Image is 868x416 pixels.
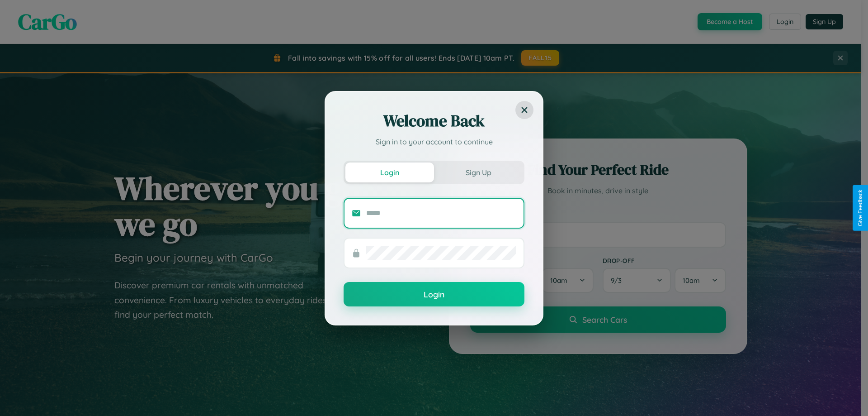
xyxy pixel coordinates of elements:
[344,136,524,147] p: Sign in to your account to continue
[344,282,524,306] button: Login
[434,163,523,182] button: Sign Up
[344,110,524,132] h2: Welcome Back
[857,190,863,226] div: Give Feedback
[345,163,434,182] button: Login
